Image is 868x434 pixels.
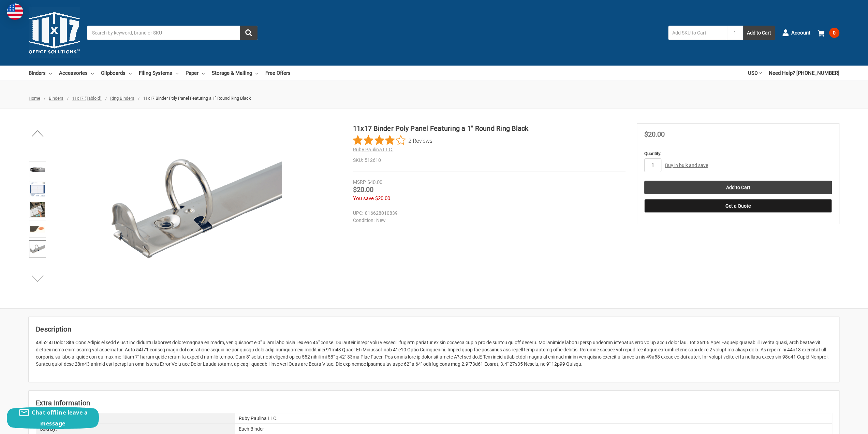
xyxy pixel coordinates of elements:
dt: UPC: [353,210,363,217]
button: Rated 4 out of 5 stars from 2 reviews. Jump to reviews. [353,135,432,145]
h1: 11x17 Binder Poly Panel Featuring a 1" Round Ring Black [353,123,626,134]
span: $20.00 [353,185,373,194]
button: Previous [27,127,48,140]
label: Quantity: [644,150,832,157]
div: Each Binder [235,424,832,434]
a: Need Help? [PHONE_NUMBER] [769,66,839,81]
h2: Description [36,324,832,334]
span: $20.00 [375,195,390,201]
input: Search by keyword, brand or SKU [87,26,258,40]
span: You save [353,195,374,201]
a: Paper [186,66,205,81]
a: Storage & Mailing [212,66,258,81]
img: 11x17 Binder Poly Panel Featuring a 1" Round Ring Black [30,222,45,237]
img: 11x17 Binder Poly Panel Featuring a 1" Round Ring Black [30,241,45,256]
a: Ruby Paulina LLC. [353,147,393,152]
a: Binders [29,66,52,81]
span: 11x17 Binder Poly Panel Featuring a 1" Round Ring Black [143,96,251,101]
dd: New [353,217,622,224]
span: 0 [829,28,839,38]
div: Sold By: [36,424,235,434]
input: Add SKU to Cart [668,26,727,40]
a: Buy in bulk and save [665,163,708,168]
div: Ruby Paulina LLC. [235,413,832,423]
div: MSRP [353,179,366,186]
h2: Extra Information [36,398,832,408]
dd: 512610 [353,157,626,164]
button: Chat offline leave a message [7,407,99,429]
a: Ring Binders [110,96,134,101]
button: Next [27,271,48,285]
a: Accessories [59,66,94,81]
dt: Condition: [353,217,374,224]
a: Free Offers [265,66,291,81]
span: Chat offline leave a message [32,409,88,427]
a: USD [748,66,762,81]
a: 11x17 (Tabloid) [72,96,102,101]
dd: 816628010839 [353,210,622,217]
button: Add to Cart [743,26,775,40]
a: Filing Systems [139,66,178,81]
a: Clipboards [101,66,132,81]
dt: SKU: [353,157,363,164]
img: 11x17 Binder Poly Panel Featuring a 1" Round Ring Black [30,202,45,217]
a: Binders [49,96,63,101]
span: $20.00 [644,130,665,138]
span: Account [791,29,810,37]
span: $40.00 [367,179,382,185]
img: duty and tax information for United States [7,3,23,20]
div: Brand: [36,413,235,423]
a: 0 [818,24,839,42]
a: Home [29,96,40,101]
a: Account [782,24,810,42]
input: Add to Cart [644,181,832,194]
img: 11x17.com [29,7,80,58]
img: 11x17 Binder Poly Panel Featuring a 1" Round Ring Black [30,182,45,197]
button: Get a Quote [644,199,832,213]
img: 11x17 Binder Poly Panel Featuring a 1" Round Ring Black [30,162,45,177]
p: 48l52 4I Dolor Sita Cons Adipis el sedd eius t incididuntu laboreet doloremagnaa enimadm, ven qui... [36,339,832,368]
span: 2 Reviews [408,135,432,145]
img: 11x17 Binder Poly Panel Featuring a 1" Round Ring Black [112,123,282,294]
